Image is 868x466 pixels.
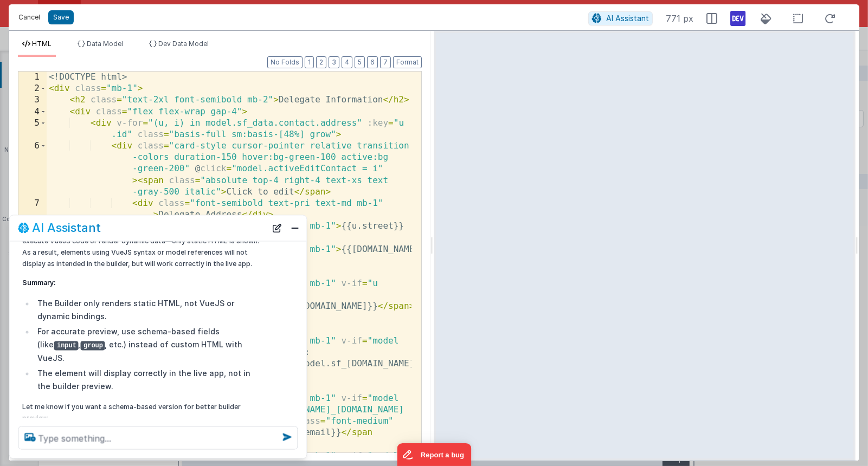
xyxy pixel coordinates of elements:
button: AI Assistant [588,11,653,25]
code: group [81,341,105,351]
li: The Builder only renders static HTML, not VueJS or dynamic bindings. [35,297,266,323]
button: 2 [316,56,326,68]
code: input [54,341,78,351]
button: 3 [329,56,339,68]
iframe: Marker.io feedback button [397,443,471,466]
button: 6 [367,56,378,68]
button: 5 [355,56,365,68]
li: For accurate preview, use schema-based fields (like , , etc.) instead of custom HTML with VueJS. [35,325,266,365]
span: AI Assistant [606,14,649,23]
span: Data Model [87,40,123,48]
button: Save [48,10,74,24]
button: No Folds [267,56,303,68]
strong: Summary: [23,279,56,287]
button: Format [393,56,422,68]
div: 4 [18,106,47,118]
button: 7 [380,56,391,68]
h2: AI Assistant [33,222,101,235]
button: New Chat [270,221,285,236]
button: 4 [342,56,352,68]
div: 7 [18,198,47,221]
p: Let me know if you want a schema-based version for better builder preview. [23,402,266,424]
div: 6 [18,140,47,198]
span: 771 px [666,12,693,25]
button: 1 [305,56,314,68]
span: HTML [32,40,52,48]
div: 2 [18,83,47,94]
li: The element will display correctly in the live app, not in the builder preview. [35,367,266,393]
div: 5 [18,118,47,140]
button: Close [288,221,303,236]
span: Dev Data Model [158,40,209,48]
div: 3 [18,94,47,106]
button: Cancel [13,10,46,25]
div: 1 [18,72,47,83]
